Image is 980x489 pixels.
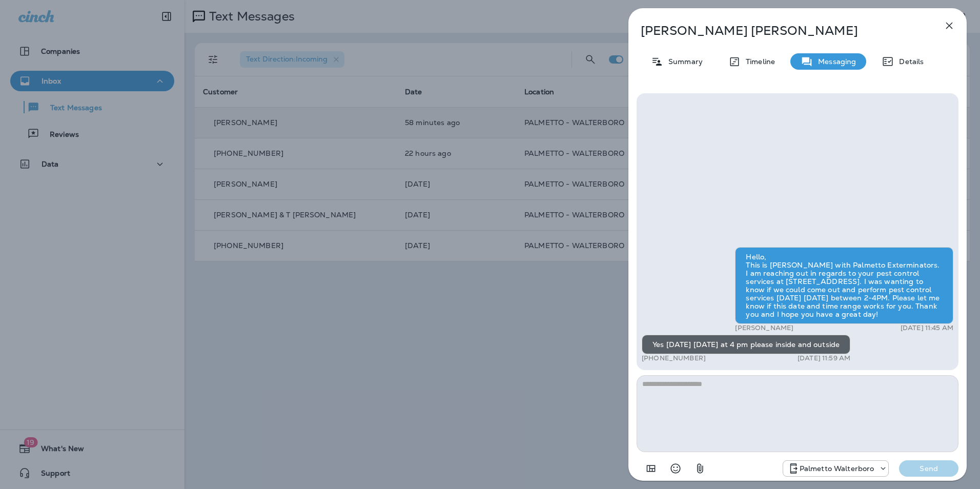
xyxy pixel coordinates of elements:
button: Add in a premade template [641,458,661,479]
p: [DATE] 11:45 AM [901,324,953,332]
p: [PERSON_NAME] [735,324,793,332]
p: Details [894,57,924,66]
div: Hello, This is [PERSON_NAME] with Palmetto Exterminators. I am reaching out in regards to your pe... [735,247,953,324]
p: Timeline [741,57,775,66]
button: Select an emoji [665,458,686,479]
p: [PHONE_NUMBER] [642,354,706,362]
p: Messaging [813,57,856,66]
p: Summary [663,57,703,66]
p: [PERSON_NAME] [PERSON_NAME] [641,24,921,38]
p: Palmetto Walterboro [800,464,874,473]
div: +1 (843) 549-4955 [783,462,889,475]
p: [DATE] 11:59 AM [798,354,850,362]
div: Yes [DATE] [DATE] at 4 pm please inside and outside [642,335,850,354]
